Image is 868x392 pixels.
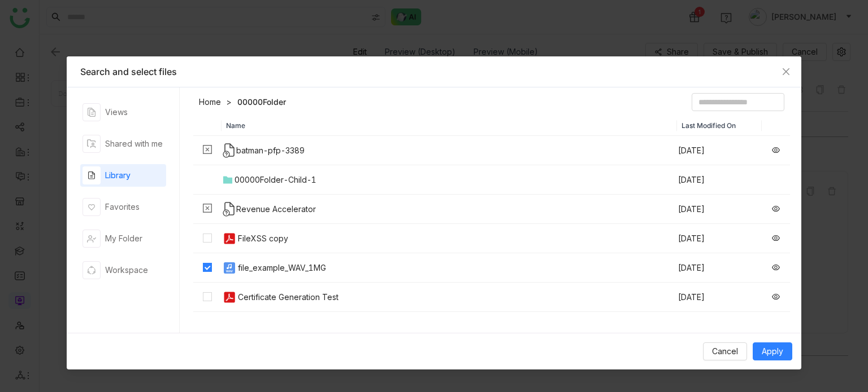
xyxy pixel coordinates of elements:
th: Name [222,116,677,136]
a: Home [199,96,221,108]
td: [DATE] [677,224,762,253]
td: [DATE] [677,136,762,165]
td: [DATE] [677,283,762,312]
img: pdf.svg [223,232,236,245]
div: Certificate Generation Test [238,291,338,303]
div: Revenue Accelerator [236,203,316,215]
div: Library [105,169,131,182]
div: Shared with me [105,138,163,150]
div: file_example_WAV_1MG [238,262,326,274]
td: [DATE] [677,253,762,283]
td: [DATE] [677,195,762,224]
img: unsupported.svg [223,202,235,217]
div: Favorites [105,201,140,213]
img: pdf.svg [223,290,236,304]
img: unsupported.svg [223,143,235,158]
td: [DATE] [677,165,762,195]
div: Workspace [105,264,148,276]
span: Apply [762,345,783,358]
span: Cancel [712,345,738,358]
button: Cancel [703,342,747,360]
button: Apply [753,342,792,360]
button: Close [771,56,801,87]
div: My Folder [105,232,142,245]
div: Views [105,106,128,118]
div: batman-pfp-3389 [236,144,305,157]
div: Search and select files [80,65,788,78]
a: 00000Folder [237,96,286,108]
img: wav.svg [223,261,236,275]
div: FileXSS copy [238,232,288,245]
div: 00000Folder-Child-1 [235,174,316,186]
th: Last Modified On [677,116,762,136]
